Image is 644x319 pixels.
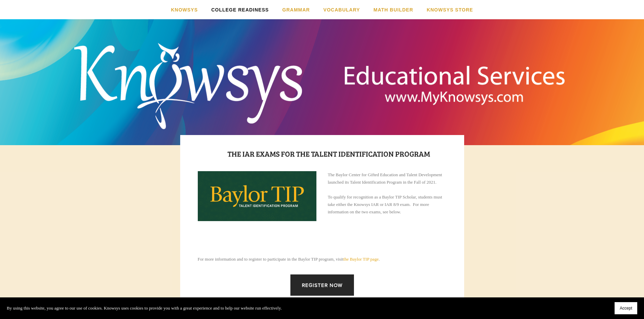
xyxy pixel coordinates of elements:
p: To qualify for recognition as a Baylor TIP Scholar, students must take either the Knowsys IAR or ... [328,193,447,216]
a: Knowsys Educational Services [228,29,416,121]
h1: The Iar ExamS for the Talent Identification Program [211,148,447,160]
p: For more information and to register to participate in the Baylor TIP program, visit . [198,256,447,263]
p: The Baylor Center for Gifted Education and Talent Development launched its Talent Identification ... [328,171,447,186]
a: the Baylor TIP page [343,257,379,262]
span: Accept [620,306,632,311]
a: Register Now [290,274,354,296]
button: Accept [615,302,637,314]
p: By using this website, you agree to our use of cookies. Knowsys uses cookies to provide you with ... [7,304,282,312]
